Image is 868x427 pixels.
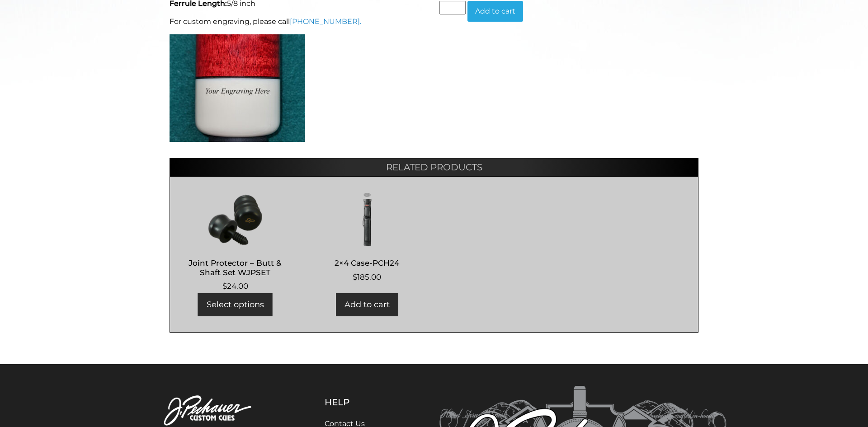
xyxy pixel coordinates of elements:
[467,1,523,22] button: Add to cart
[290,17,361,26] a: [PHONE_NUMBER].
[170,16,429,27] p: For custom engraving, please call
[222,282,248,291] bdi: 24.00
[311,192,424,283] a: 2×4 Case-PCH24 $185.00
[311,192,424,247] img: 2x4 Case-PCH24
[179,192,292,292] a: Joint Protector – Butt & Shaft Set WJPSET $24.00
[222,282,227,291] span: $
[325,397,395,408] h5: Help
[179,255,292,281] h2: Joint Protector – Butt & Shaft Set WJPSET
[198,293,273,316] a: Select options for “Joint Protector - Butt & Shaft Set WJPSET”
[179,192,292,247] img: Joint Protector - Butt & Shaft Set WJPSET
[353,272,381,282] bdi: 185.00
[311,255,424,272] h2: 2×4 Case-PCH24
[353,272,357,282] span: $
[170,158,698,176] h2: Related products
[439,1,466,14] input: Product quantity
[336,293,398,316] a: Add to cart: “2x4 Case-PCH24”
